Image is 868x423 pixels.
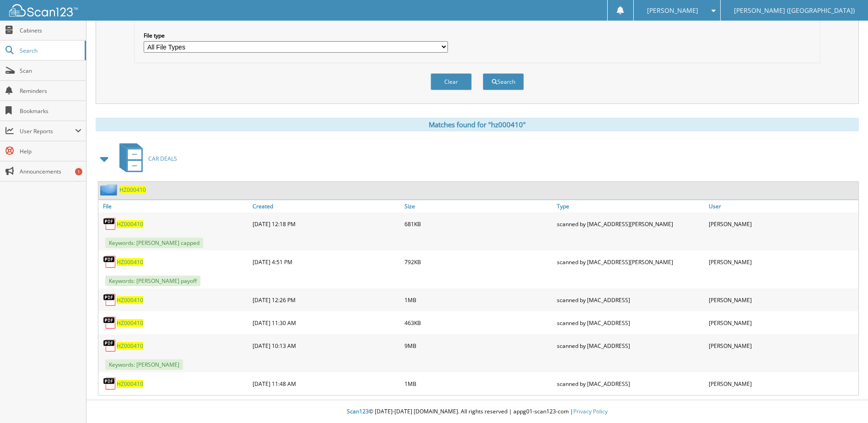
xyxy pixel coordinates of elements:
[822,379,868,423] iframe: Chat Widget
[117,220,143,228] a: HZ000410
[117,258,143,266] a: HZ000410
[103,217,117,231] img: PDF.png
[75,168,82,175] div: 1
[483,73,524,90] button: Search
[706,215,858,233] div: [PERSON_NAME]
[117,296,143,304] a: HZ000410
[103,316,117,330] img: PDF.png
[647,8,698,13] span: [PERSON_NAME]
[250,314,402,332] div: [DATE] 11:30 AM
[103,339,117,352] img: PDF.png
[20,147,81,155] span: Help
[250,253,402,271] div: [DATE] 4:51 PM
[250,200,402,212] a: Created
[100,184,119,195] img: folder2.png
[555,200,706,212] a: Type
[98,200,250,212] a: File
[555,314,706,332] div: scanned by [MAC_ADDRESS]
[114,141,177,177] a: CAR DEALS
[555,253,706,271] div: scanned by [MAC_ADDRESS][PERSON_NAME]
[86,401,868,423] div: © [DATE]-[DATE] [DOMAIN_NAME]. All rights reserved | appg01-scan123-com |
[96,118,859,131] div: Matches found for "hz000410"
[555,374,706,393] div: scanned by [MAC_ADDRESS]
[9,4,78,16] img: scan123-logo-white.svg
[20,47,80,54] span: Search
[117,342,143,350] a: HZ000410
[706,200,858,212] a: User
[555,291,706,309] div: scanned by [MAC_ADDRESS]
[103,377,117,390] img: PDF.png
[402,215,554,233] div: 681KB
[402,253,554,271] div: 792KB
[250,374,402,393] div: [DATE] 11:48 AM
[20,27,81,34] span: Cabinets
[117,319,143,327] a: HZ000410
[573,407,608,415] a: Privacy Policy
[706,314,858,332] div: [PERSON_NAME]
[105,359,183,370] span: Keywords: [PERSON_NAME]
[706,336,858,355] div: [PERSON_NAME]
[250,215,402,233] div: [DATE] 12:18 PM
[734,8,855,13] span: [PERSON_NAME] ([GEOGRAPHIC_DATA])
[402,200,554,212] a: Size
[20,67,81,75] span: Scan
[402,336,554,355] div: 9MB
[148,155,177,163] span: CAR DEALS
[250,336,402,355] div: [DATE] 10:13 AM
[402,374,554,393] div: 1MB
[20,87,81,95] span: Reminders
[105,276,200,286] span: Keywords: [PERSON_NAME] payoff
[402,291,554,309] div: 1MB
[20,127,75,135] span: User Reports
[402,314,554,332] div: 463KB
[119,186,146,194] a: HZ000410
[706,291,858,309] div: [PERSON_NAME]
[706,253,858,271] div: [PERSON_NAME]
[105,238,203,248] span: Keywords: [PERSON_NAME] capped
[144,32,448,39] label: File type
[250,291,402,309] div: [DATE] 12:26 PM
[431,73,472,90] button: Clear
[103,255,117,269] img: PDF.png
[347,407,369,415] span: Scan123
[555,215,706,233] div: scanned by [MAC_ADDRESS][PERSON_NAME]
[103,293,117,307] img: PDF.png
[706,374,858,393] div: [PERSON_NAME]
[20,168,81,175] span: Announcements
[555,336,706,355] div: scanned by [MAC_ADDRESS]
[20,107,81,115] span: Bookmarks
[117,380,143,388] a: HZ000410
